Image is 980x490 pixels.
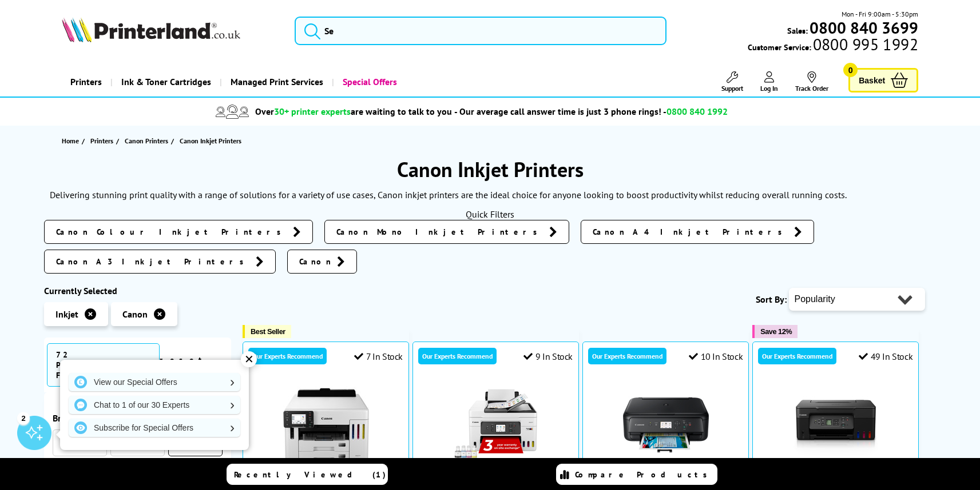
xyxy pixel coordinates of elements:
a: Recently Viewed (1) [227,464,388,485]
span: Canon [122,308,148,320]
span: Canon Printers [125,135,168,147]
span: Log In [760,84,778,93]
a: Support [721,71,743,93]
a: Canon Colour Inkjet Printers [44,220,313,244]
h1: Canon Inkjet Printers [44,156,937,183]
img: Canon PIXMA G3570 MegaTank [793,382,879,468]
a: Home [62,135,82,147]
span: Canon Colour Inkjet Printers [56,226,287,238]
b: 0800 840 3699 [810,17,918,38]
span: 0800 840 1992 [666,106,728,117]
span: Canon A3 Inkjet Printers [56,256,250,267]
span: Sort By: [756,294,787,305]
img: Canon MAXIFY GX4050 MegaTank [453,382,539,468]
div: 49 In Stock [859,351,912,362]
span: Recently Viewed (1) [234,469,386,480]
span: 72 Products Found [47,343,160,387]
a: Ink & Toner Cartridges [110,67,220,97]
a: Chat to 1 of our 30 Experts [69,396,240,414]
a: Track Order [795,71,828,93]
span: Ink & Toner Cartridges [121,67,211,97]
div: Our Experts Recommend [758,348,836,364]
span: Brand [53,412,223,424]
p: Delivering stunning print quality with a range of solutions for a variety of use cases, Canon ink... [50,189,847,200]
span: 0800 995 1992 [811,39,918,50]
span: Canon A4 Inkjet Printers [593,226,788,238]
a: Subscribe for Special Offers [69,419,240,437]
a: 0800 840 3699 [808,22,918,33]
div: ✕ [241,351,257,367]
span: 30+ printer experts [274,106,351,117]
a: Managed Print Services [220,67,332,97]
img: Printerland Logo [62,17,240,42]
img: Canon PIXMA TS5150 [623,382,709,468]
a: Special Offers [332,67,406,97]
div: 2 [17,412,30,424]
div: Our Experts Recommend [418,348,497,364]
span: 0 [843,63,858,77]
div: Quick Filters [44,208,937,220]
a: Basket 0 [848,68,918,93]
div: Our Experts Recommend [248,348,327,364]
a: View our Special Offers [69,373,240,391]
span: Inkjet [55,308,78,320]
span: Canon Mono Inkjet Printers [336,226,543,238]
div: Our Experts Recommend [588,348,666,364]
a: Printers [90,135,116,147]
a: Printers [62,67,110,97]
span: Mon - Fri 9:00am - 5:30pm [842,9,918,19]
a: Log In [760,71,778,93]
a: Canon Mono Inkjet Printers [324,220,569,244]
a: Printerland Logo [62,17,280,45]
button: Best Seller [243,325,291,338]
a: Canon A4 Inkjet Printers [581,220,814,244]
a: Compare Products [556,464,717,485]
div: 10 In Stock [689,351,743,362]
span: Canon [299,256,331,267]
span: Support [721,84,743,93]
span: Printers [90,135,113,147]
span: - Our average call answer time is just 3 phone rings! - [454,106,728,117]
span: Sales: [787,25,808,36]
span: Canon Inkjet Printers [180,136,241,145]
span: Basket [859,73,885,88]
div: Currently Selected [44,285,232,296]
input: Se [295,17,666,45]
span: Best Seller [251,327,285,336]
div: 9 In Stock [523,351,573,362]
div: 7 In Stock [354,351,403,362]
img: Canon MAXIFY GX5550 MegaTank [283,382,369,468]
button: Save 12% [752,325,798,338]
a: Canon Printers [125,135,171,147]
span: Save 12% [760,327,792,336]
span: Compare Products [575,469,713,480]
a: Canon [287,250,357,274]
span: Over are waiting to talk to you [255,106,452,117]
span: Customer Service: [748,39,918,53]
a: Canon A3 Inkjet Printers [44,250,276,274]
